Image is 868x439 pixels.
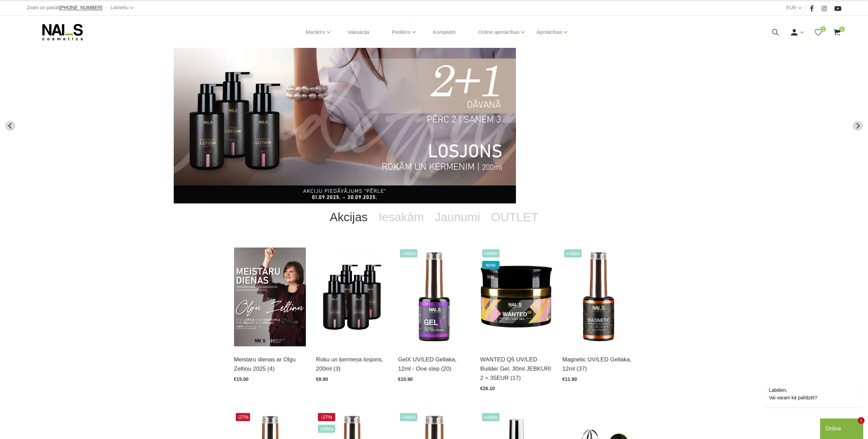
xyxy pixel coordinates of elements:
span: +Video [400,249,418,257]
a: Roku un ķermeņa losjons, 200ml (3) [316,355,388,373]
iframe: chat widget [741,319,865,415]
span: +Video [400,413,418,421]
a: 0 [814,28,822,37]
a: Jaunumi [429,203,485,231]
button: Previous slide [5,121,15,131]
a: Vaksācija [342,16,375,49]
span: wow [482,261,500,269]
img: Trīs vienā - bāze, tonis, tops (trausliem nagiem vēlams papildus lietot bāzi). Ilgnoturīga un int... [398,248,470,346]
a: GelX UV/LED Gellaka, 12ml - One step (20) [398,355,470,373]
span: +Video [318,425,336,433]
span: -27% [236,413,250,421]
a: Apmācības [536,18,562,46]
button: Next slide [853,121,863,131]
span: +Video [482,413,500,421]
span: €8.90 [316,376,328,382]
a: Manikīrs [306,18,325,46]
span: +Video [564,249,582,257]
a: Iesakām [373,203,429,231]
a: Akcijas [324,203,373,231]
a: 0 [833,28,841,37]
a: Pedikīrs [392,18,410,46]
img: Ilgnoturīga gellaka, kas sastāv no metāla mikrodaļiņām, kuras īpaša magnēta ietekmē var pārvērst ... [562,248,634,346]
li: 5 of 12 [173,48,694,203]
span: | [805,3,806,12]
span: top [482,272,500,281]
span: -27% [318,413,336,421]
img: Gels WANTED NAILS cosmetics tehniķu komanda ir radījusi gelu, kas ilgi jau ir katra meistara mekl... [480,248,552,346]
a: WANTED Q5 UV/LED Builder Gel, 30ml JEBKURI 2 = 35EUR (17) [480,355,552,383]
span: [PHONE_NUMBER] [59,5,102,10]
a: Magnetic UV/LED Gellaka, 12ml (37) [562,355,634,373]
a: Meistaru dienas ar Olgu Zeltiņu 2025 (4) [234,355,306,373]
a: Online apmācības [478,18,519,46]
a: Latviešu [111,3,128,12]
a: OUTLET [485,203,544,231]
img: BAROJOŠS roku un ķermeņa LOSJONSBALI COCONUT barojošs roku un ķermeņa losjons paredzēts jebkura t... [316,248,388,346]
span: 0 [839,26,845,32]
span: €11.90 [562,376,577,382]
span: €10.90 [398,376,413,382]
img: ✨ Meistaru dienas ar Olgu Zeltiņu 2025 ✨🍂 RUDENS / Seminārs manikīra meistariem 🍂📍 Liepāja – 7. o... [234,248,306,346]
span: €26.10 [480,386,495,391]
a: [PHONE_NUMBER] [59,5,102,10]
a: EUR [786,3,796,12]
div: Zvani un pasūti [27,3,102,12]
span: 0 [820,26,826,32]
iframe: chat widget [820,417,865,439]
a: Komplekti [428,16,461,49]
span: €15.00 [234,376,249,382]
span: +Video [482,249,500,257]
span: | [106,3,107,12]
